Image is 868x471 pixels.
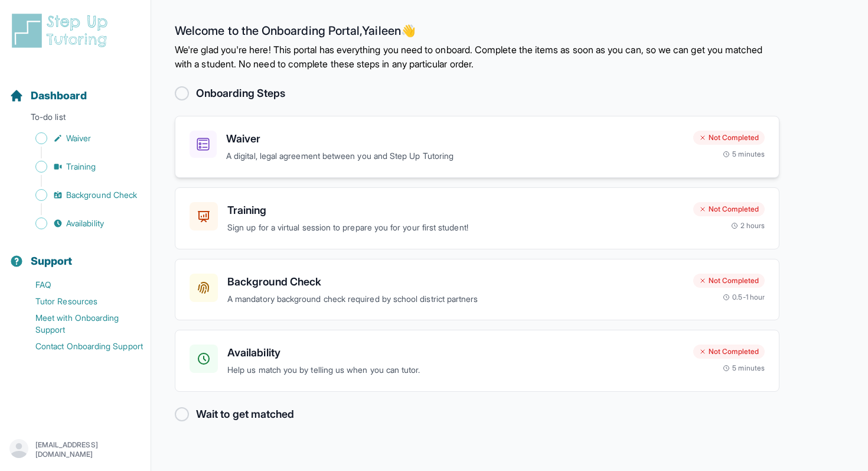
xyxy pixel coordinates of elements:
[9,158,151,175] a: Training
[226,150,684,163] p: A digital, legal agreement between you and Step Up Tutoring
[196,85,285,102] h2: Onboarding Steps
[693,202,765,216] div: Not Completed
[227,345,684,361] h3: Availability
[9,12,115,50] img: logo
[31,253,73,269] span: Support
[9,293,151,310] a: Tutor Resources
[175,116,779,178] a: WaiverA digital, legal agreement between you and Step Up TutoringNot Completed5 minutes
[723,150,765,159] div: 5 minutes
[175,43,779,71] p: We're glad you're here! This portal has everything you need to onboard. Complete the items as soo...
[9,130,151,147] a: Waiver
[175,187,779,249] a: TrainingSign up for a virtual session to prepare you for your first student!Not Completed2 hours
[196,406,294,423] h2: Wait to get matched
[5,234,146,274] button: Support
[731,221,765,230] div: 2 hours
[66,189,137,201] span: Background Check
[9,310,151,338] a: Meet with Onboarding Support
[31,87,87,104] span: Dashboard
[227,363,684,377] p: Help us match you by telling us when you can tutor.
[723,363,765,373] div: 5 minutes
[227,202,684,219] h3: Training
[66,217,104,229] span: Availability
[723,293,765,302] div: 0.5-1 hour
[9,215,151,232] a: Availability
[226,131,684,147] h3: Waiver
[5,69,146,109] button: Dashboard
[66,132,91,144] span: Waiver
[5,111,146,128] p: To-do list
[693,274,765,288] div: Not Completed
[693,131,765,145] div: Not Completed
[35,440,141,459] p: [EMAIL_ADDRESS][DOMAIN_NAME]
[9,338,151,355] a: Contact Onboarding Support
[66,161,96,173] span: Training
[9,439,141,460] button: [EMAIL_ADDRESS][DOMAIN_NAME]
[175,330,779,392] a: AvailabilityHelp us match you by telling us when you can tutor.Not Completed5 minutes
[227,293,684,306] p: A mandatory background check required by school district partners
[175,24,779,43] h2: Welcome to the Onboarding Portal, Yaileen 👋
[175,259,779,321] a: Background CheckA mandatory background check required by school district partnersNot Completed0.5...
[227,274,684,290] h3: Background Check
[9,277,151,293] a: FAQ
[9,87,87,104] a: Dashboard
[9,187,151,203] a: Background Check
[693,345,765,359] div: Not Completed
[227,221,684,235] p: Sign up for a virtual session to prepare you for your first student!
